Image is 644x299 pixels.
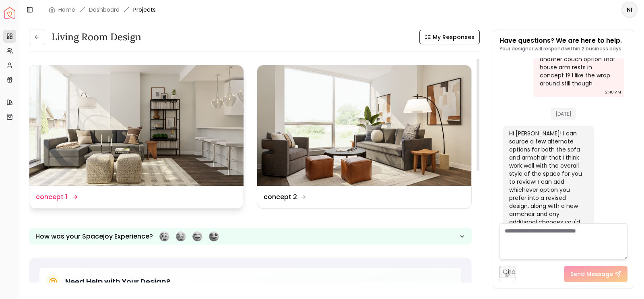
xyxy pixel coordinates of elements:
div: 2:48 AM [605,88,621,96]
dd: concept 1 [36,192,67,202]
button: NI [621,2,638,18]
a: Dashboard [89,6,120,14]
span: [DATE] [551,108,576,120]
span: NI [622,2,637,17]
nav: breadcrumb [49,6,156,14]
button: My Responses [419,30,480,44]
img: concept 1 [29,65,244,186]
p: How was your Spacejoy Experience? [35,232,153,241]
p: Have questions? We are here to help. [500,36,623,46]
img: concept 2 [257,65,471,186]
div: Thank you so much! I had a question ' do you have another couch option that house arm rests in co... [540,39,617,87]
span: Projects [133,6,156,14]
a: Home [58,6,75,14]
img: Spacejoy Logo [4,7,15,19]
div: Hi [PERSON_NAME]! I can source a few alternate options for both the sofa and armchair that I thin... [509,129,586,242]
button: How was your Spacejoy Experience?Feeling terribleFeeling badFeeling goodFeeling awesome [29,228,472,245]
h3: Living Room design [52,31,141,44]
a: Spacejoy [4,7,15,19]
a: concept 1concept 1 [29,65,244,209]
span: My Responses [433,33,475,41]
p: Your designer will respond within 2 business days. [500,46,623,52]
a: concept 2concept 2 [257,65,472,209]
h5: Need Help with Your Design? [65,276,170,287]
dd: concept 2 [264,192,297,202]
